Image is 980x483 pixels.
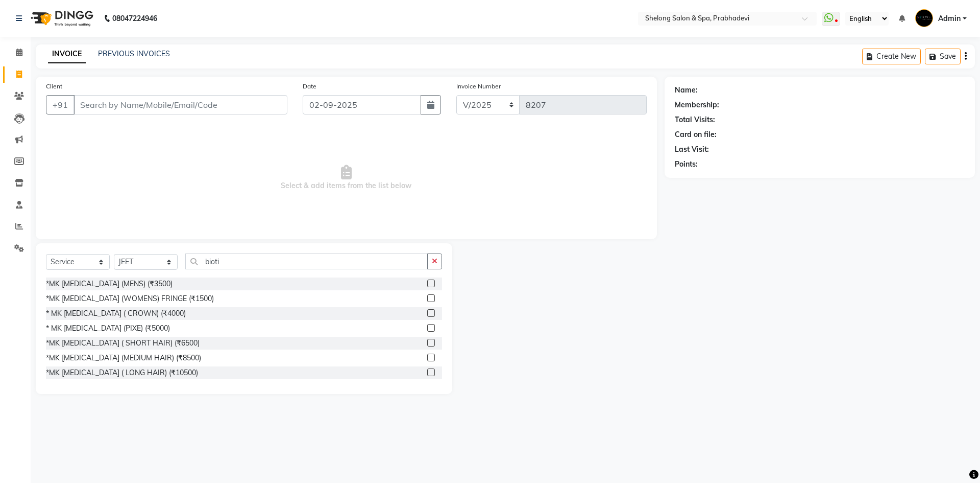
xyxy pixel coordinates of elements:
input: Search or Scan [185,254,428,269]
input: Search by Name/Mobile/Email/Code [73,95,287,114]
div: Card on file: [675,129,717,140]
div: *MK [MEDICAL_DATA] (WOMENS) FRINGE (₹1500) [46,293,214,304]
div: *MK [MEDICAL_DATA] ( LONG HAIR) (₹10500) [46,367,198,378]
label: Invoice Number [456,82,501,91]
button: +91 [46,95,75,114]
div: Name: [675,85,698,96]
div: Last Visit: [675,144,709,155]
a: PREVIOUS INVOICES [98,49,170,58]
img: Admin [915,9,933,27]
button: Save [925,49,961,64]
div: * MK [MEDICAL_DATA] (PIXE) (₹5000) [46,323,170,334]
div: * MK [MEDICAL_DATA] ( CROWN) (₹4000) [46,308,186,319]
span: Admin [938,13,961,24]
button: Create New [862,49,921,64]
a: INVOICE [48,45,86,63]
div: Points: [675,159,698,170]
div: *MK [MEDICAL_DATA] (MEDIUM HAIR) (₹8500) [46,353,201,363]
div: *MK [MEDICAL_DATA] ( SHORT HAIR) (₹6500) [46,338,200,349]
label: Date [303,82,316,91]
label: Client [46,82,62,91]
b: 08047224946 [112,4,157,33]
div: Total Visits: [675,114,715,125]
img: logo [26,4,96,33]
span: Select & add items from the list below [46,127,647,229]
div: *MK [MEDICAL_DATA] (MENS) (₹3500) [46,279,173,289]
div: Membership: [675,100,719,110]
